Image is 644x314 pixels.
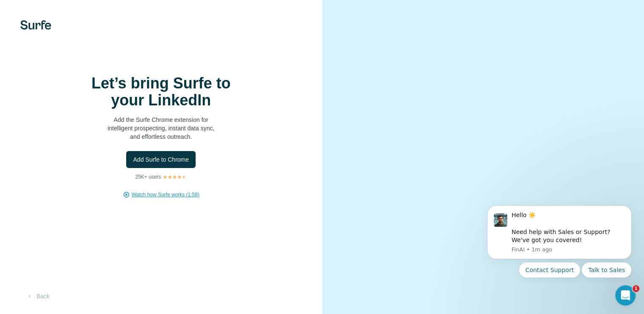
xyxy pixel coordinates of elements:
p: Add the Surfe Chrome extension for intelligent prospecting, instant data sync, and effortless out... [76,116,246,141]
button: Watch how Surfe works (1:58) [132,191,199,198]
span: Add Surfe to Chrome [133,155,189,164]
p: 25K+ users [135,173,161,181]
h1: Let’s bring Surfe to your LinkedIn [76,75,246,109]
img: Rating Stars [163,174,187,179]
iframe: Intercom notifications message [475,198,644,283]
iframe: Intercom live chat [615,285,636,306]
button: Add Surfe to Chrome [126,151,196,168]
span: 1 [633,285,639,292]
img: Surfe's logo [20,20,51,30]
button: Back [20,289,55,304]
